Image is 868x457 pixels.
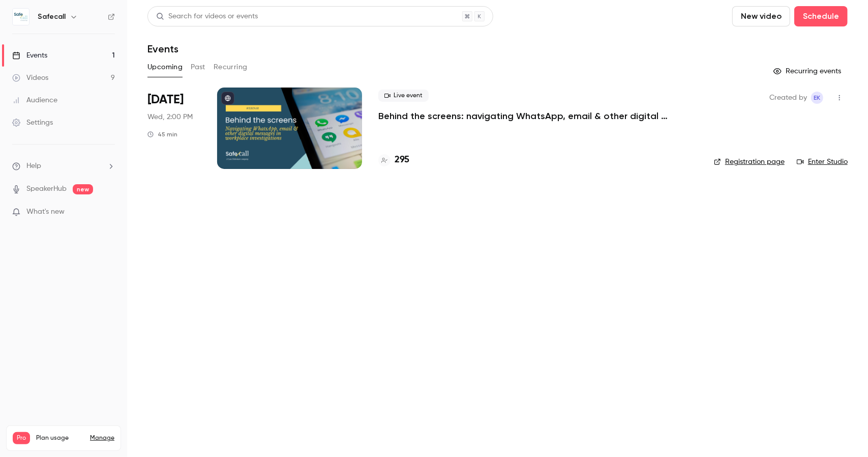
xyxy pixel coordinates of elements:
[26,207,65,217] span: What's new
[36,434,84,442] span: Plan usage
[797,157,848,167] a: Enter Studio
[732,6,790,26] button: New video
[26,161,41,172] span: Help
[147,59,183,75] button: Upcoming
[378,110,683,122] a: Behind the screens: navigating WhatsApp, email & other digital messages in workplace investigations
[395,153,409,167] h4: 295
[147,43,178,55] h1: Events
[191,59,205,75] button: Past
[90,434,114,442] a: Manage
[103,208,115,217] iframe: Noticeable Trigger
[814,92,821,104] span: EK
[214,59,248,75] button: Recurring
[13,432,30,444] span: Pro
[12,118,53,128] div: Settings
[156,11,258,22] div: Search for videos or events
[12,50,47,61] div: Events
[12,73,48,83] div: Videos
[378,153,409,167] a: 295
[12,161,115,172] li: help-dropdown-opener
[714,157,785,167] a: Registration page
[769,92,807,104] span: Created by
[147,112,193,122] span: Wed, 2:00 PM
[147,88,201,169] div: Oct 8 Wed, 2:00 PM (Europe/London)
[12,95,57,105] div: Audience
[794,6,848,26] button: Schedule
[147,130,177,138] div: 45 min
[73,184,93,194] span: new
[13,9,29,25] img: Safecall
[26,184,67,194] a: SpeakerHub
[811,92,823,104] span: Emma` Koster
[378,90,429,102] span: Live event
[147,92,184,108] span: [DATE]
[769,63,848,79] button: Recurring events
[38,12,66,22] h6: Safecall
